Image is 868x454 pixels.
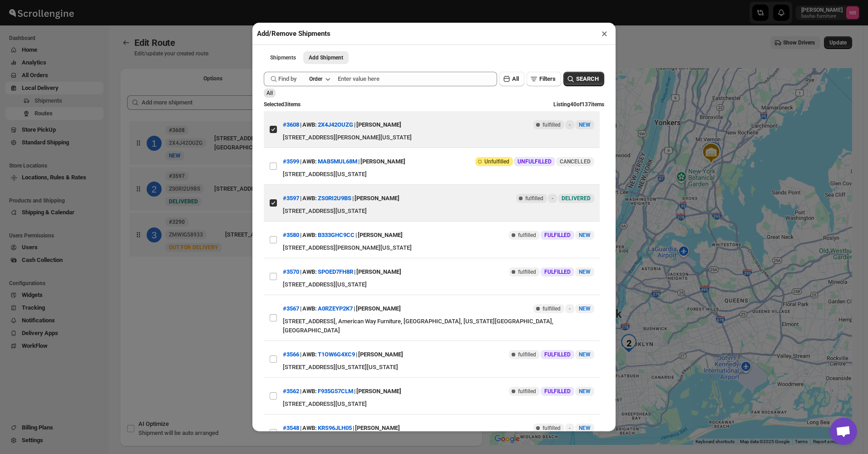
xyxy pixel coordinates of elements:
span: AWB: [302,120,317,129]
div: [STREET_ADDRESS], American Way Furniture, [GEOGRAPHIC_DATA], [US_STATE][GEOGRAPHIC_DATA], [GEOGRA... [283,317,594,335]
span: - [569,424,571,432]
button: × [598,27,611,40]
span: NEW [579,306,591,312]
button: #3580 [283,232,299,238]
span: AWB: [302,267,317,276]
button: KRS96JLH05 [318,424,352,431]
button: #3562 [283,388,299,395]
button: Order [304,73,335,85]
button: ZS0RI2U9BS [318,195,351,202]
button: #3548 [283,424,299,431]
span: AWB: [302,350,317,359]
div: [STREET_ADDRESS][US_STATE] [283,400,594,409]
div: [PERSON_NAME] [356,117,401,133]
div: | | [283,190,399,207]
span: - [552,195,553,202]
span: fulfilled [518,388,536,395]
button: #3599 [283,158,299,165]
div: [STREET_ADDRESS][US_STATE][US_STATE] [283,363,594,372]
button: MAB5MUL68M [318,158,357,165]
span: FULFILLED [544,388,571,395]
div: [PERSON_NAME] [358,346,403,363]
span: AWB: [302,304,317,313]
div: [STREET_ADDRESS][PERSON_NAME][US_STATE] [283,133,594,142]
div: | | [283,227,403,243]
span: Selected 3 items [264,101,301,108]
div: | | [283,383,401,400]
button: 2X4J42OUZG [318,121,353,128]
button: #3608 [283,121,299,128]
span: AWB: [302,424,317,433]
span: FULFILLED [544,232,571,239]
span: - [569,305,571,312]
div: | | [283,117,401,133]
span: NEW [579,269,591,275]
button: #3566 [283,351,299,358]
button: SEARCH [563,72,604,86]
span: AWB: [302,194,317,203]
div: [PERSON_NAME] [358,227,403,243]
span: NEW [579,425,591,431]
span: All [266,90,273,96]
button: SPOED7FH8R [318,268,353,275]
span: fulfilled [525,195,543,202]
div: | | [283,301,401,317]
button: #3597 [283,195,299,202]
button: #3570 [283,268,299,275]
button: A0RZEYP2K7 [318,305,353,312]
span: FULFILLED [544,268,571,276]
div: Open chat [830,418,857,445]
div: [STREET_ADDRESS][US_STATE] [283,207,594,216]
button: All [499,72,524,86]
span: DELIVERED [562,195,591,202]
span: fulfilled [542,121,561,128]
h2: Add/Remove Shipments [257,29,330,38]
div: [STREET_ADDRESS][PERSON_NAME][US_STATE] [283,243,594,252]
span: FULFILLED [544,351,571,358]
input: Enter value here [338,72,497,86]
div: | | [283,264,401,280]
div: [STREET_ADDRESS][US_STATE] [283,170,594,179]
button: B333GHC9CC [318,232,355,238]
button: Filters [527,72,561,86]
span: fulfilled [542,424,561,432]
div: [PERSON_NAME] [355,190,399,207]
span: fulfilled [518,268,536,276]
span: CANCELLED [560,158,591,165]
div: Selected Shipments [120,88,483,386]
span: AWB: [302,157,317,166]
span: NEW [579,232,591,238]
span: Find by [278,74,296,84]
span: fulfilled [542,305,561,312]
div: [PERSON_NAME] [355,420,400,436]
button: T1OW6G4XC9 [318,351,355,358]
div: Order [309,75,322,83]
div: | | [283,346,403,363]
span: NEW [579,351,591,358]
span: SEARCH [576,74,599,84]
span: fulfilled [518,232,536,239]
span: Filters [539,75,556,82]
button: F935G57CLM [318,388,353,395]
span: UNFULFILLED [518,158,552,165]
div: [PERSON_NAME] [356,264,401,280]
span: - [569,121,571,128]
div: | | [283,153,405,170]
div: [PERSON_NAME] [356,301,401,317]
span: NEW [579,388,591,395]
span: Shipments [270,54,296,61]
span: AWB: [302,231,317,240]
span: Unfulfilled [484,158,509,165]
span: All [512,75,519,82]
div: [PERSON_NAME] [356,383,401,400]
span: Listing 40 of 137 items [553,101,604,108]
span: NEW [579,122,591,128]
div: [PERSON_NAME] [360,153,405,170]
button: #3567 [283,305,299,312]
span: AWB: [302,387,317,396]
div: | | [283,420,400,436]
span: fulfilled [518,351,536,358]
div: [STREET_ADDRESS][US_STATE] [283,280,594,289]
span: Add Shipment [309,54,343,61]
